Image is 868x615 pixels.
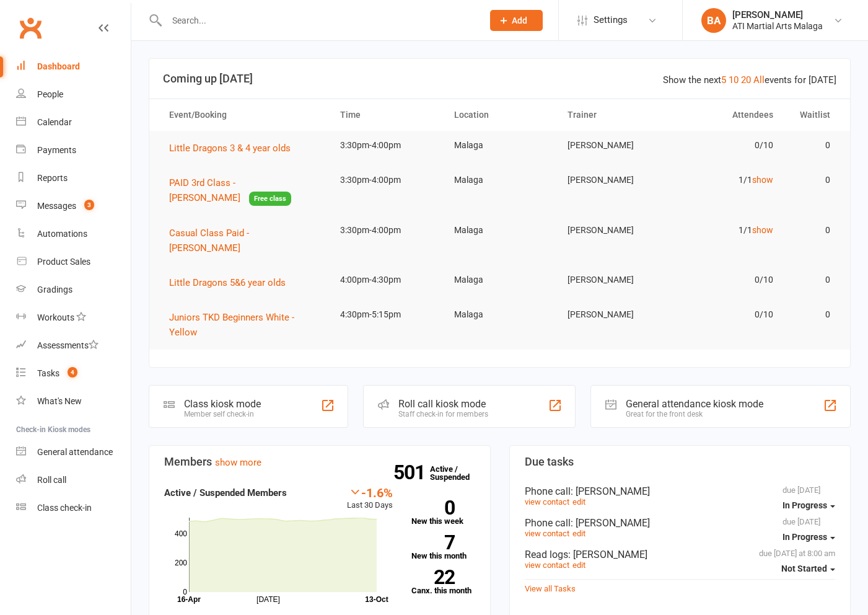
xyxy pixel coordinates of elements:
td: [PERSON_NAME] [556,166,670,195]
div: Staff check-in for members [398,410,488,418]
th: Trainer [556,99,670,131]
strong: Active / Suspended Members [164,487,287,498]
a: All [753,74,765,86]
a: 5 [721,74,726,86]
a: Messages 3 [16,192,131,220]
a: 7New this month [411,535,475,560]
td: 0/10 [670,300,784,329]
div: What's New [37,396,82,406]
span: PAID 3rd Class - [PERSON_NAME] [169,177,240,203]
td: 0/10 [670,131,784,160]
div: Class check-in [37,503,92,513]
td: 0 [784,131,841,160]
a: Calendar [16,108,131,136]
h3: Members [164,456,475,468]
a: Automations [16,220,131,248]
a: Clubworx [15,12,46,43]
a: edit [572,529,585,538]
div: [PERSON_NAME] [732,9,823,20]
div: Dashboard [37,61,80,71]
h3: Due tasks [525,456,836,468]
a: Assessments [16,332,131,360]
button: In Progress [783,526,835,549]
a: 10 [729,74,739,86]
button: Little Dragons 5&6 year olds [169,275,294,290]
div: Payments [37,145,76,155]
a: Workouts [16,304,131,332]
td: Malaga [443,300,557,329]
div: People [37,89,63,99]
span: Little Dragons 3 & 4 year olds [169,143,291,154]
a: Dashboard [16,53,131,81]
button: Add [490,10,543,31]
td: 3:30pm-4:00pm [329,166,443,195]
a: Product Sales [16,248,131,276]
div: Phone call [525,517,836,529]
td: 4:30pm-5:15pm [329,300,443,329]
strong: 501 [393,463,430,482]
strong: 22 [411,568,455,586]
a: What's New [16,387,131,415]
div: ATI Martial Arts Malaga [732,20,823,32]
td: Malaga [443,216,557,245]
span: : [PERSON_NAME] [571,517,650,529]
div: Automations [37,229,87,239]
div: Show the next events for [DATE] [663,73,836,87]
div: Assessments [37,340,99,350]
th: Time [329,99,443,131]
span: Not Started [781,564,827,573]
div: BA [701,8,726,33]
a: Tasks 4 [16,360,131,387]
div: Phone call [525,485,836,497]
td: 0 [784,216,841,245]
td: Malaga [443,265,557,294]
div: -1.6% [347,485,393,499]
div: Calendar [37,117,72,127]
td: 3:30pm-4:00pm [329,131,443,160]
td: 0 [784,300,841,329]
th: Attendees [670,99,784,131]
div: Gradings [37,285,72,294]
strong: 0 [411,498,455,517]
a: edit [572,560,585,570]
a: Reports [16,164,131,192]
div: Reports [37,173,68,183]
div: Roll call [37,475,66,485]
button: PAID 3rd Class - [PERSON_NAME]Free class [169,175,318,206]
a: 20 [741,74,751,86]
div: Workouts [37,312,74,322]
div: Roll call kiosk mode [398,398,488,410]
th: Waitlist [784,99,841,131]
a: 0New this week [411,500,475,525]
a: Class kiosk mode [16,494,131,522]
td: 1/1 [670,216,784,245]
span: Settings [594,6,628,34]
a: People [16,81,131,108]
td: Malaga [443,166,557,195]
th: Location [443,99,557,131]
div: Last 30 Days [347,485,393,512]
button: Juniors TKD Beginners White - Yellow [169,310,318,340]
td: [PERSON_NAME] [556,300,670,329]
a: show more [215,457,261,468]
a: 22Canx. this month [411,570,475,595]
a: edit [572,497,585,507]
button: Casual Class Paid - [PERSON_NAME] [169,226,318,255]
div: Class kiosk mode [184,398,261,410]
span: Free class [249,192,291,206]
span: : [PERSON_NAME] [568,549,647,560]
span: Juniors TKD Beginners White - Yellow [169,312,294,338]
div: Tasks [37,368,59,378]
div: Product Sales [37,257,90,267]
span: 4 [68,367,77,378]
a: Roll call [16,466,131,494]
td: 4:00pm-4:30pm [329,265,443,294]
button: Little Dragons 3 & 4 year olds [169,141,299,156]
div: Great for the front desk [626,410,763,418]
h3: Coming up [DATE] [163,73,836,85]
div: Messages [37,201,76,211]
a: Gradings [16,276,131,304]
a: show [752,175,773,185]
td: Malaga [443,131,557,160]
span: In Progress [783,532,827,542]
